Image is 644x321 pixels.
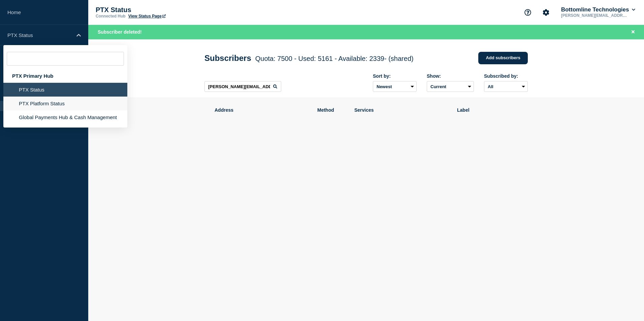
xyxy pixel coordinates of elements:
[484,81,528,92] select: Subscribed by
[457,107,518,113] span: Label
[204,81,281,92] input: Search subscribers
[317,107,344,113] span: Method
[521,5,535,20] button: Support
[128,14,166,19] a: View Status Page
[373,81,417,92] select: Sort by
[373,73,417,79] div: Sort by:
[96,14,126,19] p: Connected Hub
[629,28,637,36] button: Close banner
[427,73,474,79] div: Show:
[560,6,637,13] button: Bottomline Technologies
[427,81,474,92] select: Deleted
[7,32,72,38] p: PTX Status
[255,55,414,62] span: Quota: 7500 - Used: 5161 - Available: 2339 - (shared)
[96,6,230,14] p: PTX Status
[98,29,142,35] span: Subscriber deleted!
[478,52,528,64] a: Add subscribers
[354,107,447,113] span: Services
[3,97,127,110] li: PTX Platform Status
[484,73,528,79] div: Subscribed by:
[3,69,127,83] div: PTX Primary Hub
[560,13,630,18] p: [PERSON_NAME][EMAIL_ADDRESS][PERSON_NAME][DOMAIN_NAME]
[3,83,127,97] li: PTX Status
[3,110,127,124] li: Global Payments Hub & Cash Management
[204,53,414,63] h1: Subscribers
[539,5,553,20] button: Account settings
[215,107,307,113] span: Address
